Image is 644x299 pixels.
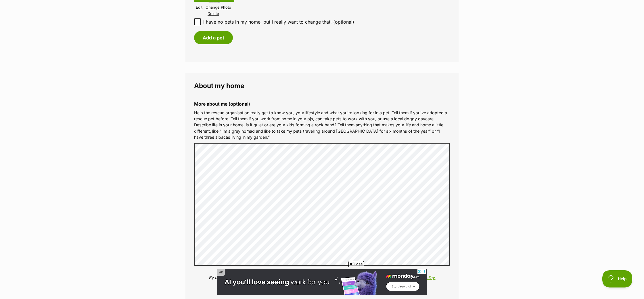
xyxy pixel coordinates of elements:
button: Add a pet [194,31,233,44]
legend: About my home [194,82,450,89]
a: Delete [208,12,219,16]
label: More about me (optional) [194,101,450,106]
p: Help the rescue organisation really get to know you, your lifestyle and what you’re looking for i... [194,110,450,140]
p: By updating my account details, I agree to be bound by the and accept [PERSON_NAME]'s [194,275,450,281]
span: Close [348,261,364,267]
span: I have no pets in my home, but I really want to change that! (optional) [203,18,354,25]
a: Edit [196,5,202,9]
a: Change Photo [206,5,231,9]
span: AD [217,269,225,276]
iframe: Help Scout Beacon - Open [602,270,632,287]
